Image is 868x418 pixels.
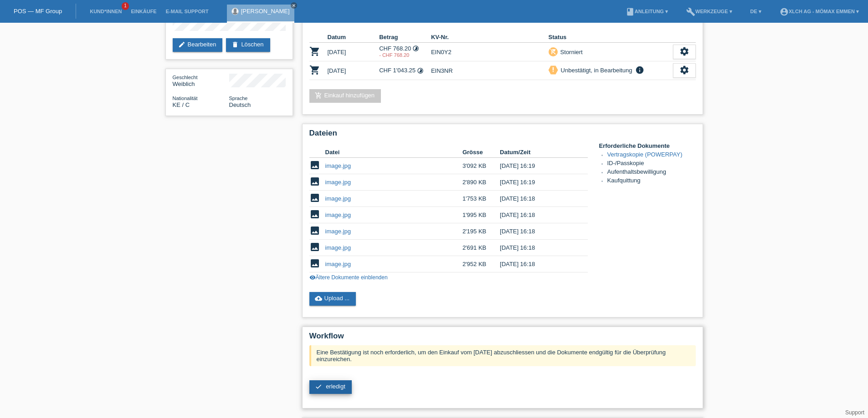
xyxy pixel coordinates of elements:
span: erledigt [326,383,345,390]
i: image [309,176,320,187]
td: [DATE] [328,43,380,61]
i: settings [679,65,689,75]
td: [DATE] 16:19 [500,174,575,191]
i: POSP00019201 [309,46,320,57]
a: image.jpg [325,261,351,267]
td: 1'995 KB [462,207,500,223]
td: 1'753 KB [462,191,500,207]
i: remove_shopping_cart [550,48,556,55]
span: Sprache [229,96,248,101]
i: image [309,160,320,171]
div: Unbestätigt, in Bearbeitung [558,65,632,75]
a: close [291,2,297,9]
i: info [634,65,645,75]
i: account_circle [780,7,789,16]
i: build [686,7,695,16]
i: 12 Raten [417,67,424,74]
i: image [309,225,320,236]
a: POS — MF Group [14,8,62,15]
i: edit [178,41,185,48]
td: EIN0Y2 [431,43,549,61]
i: POSP00026557 [309,65,320,76]
td: [DATE] 16:18 [500,223,575,240]
li: ID-/Passkopie [607,160,696,168]
td: 3'092 KB [462,158,500,174]
a: E-Mail Support [161,9,213,14]
span: 1 [122,2,129,10]
i: image [309,258,320,269]
a: deleteLöschen [226,38,270,52]
i: image [309,192,320,203]
a: Kund*innen [85,9,126,14]
span: Deutsch [229,101,251,108]
a: Vertragskopie (POWERPAY) [607,151,683,158]
span: Nationalität [173,96,198,101]
h2: Dateien [309,129,696,142]
td: CHF 1'043.25 [379,61,431,80]
span: Geschlecht [173,75,198,80]
td: [DATE] 16:18 [500,256,575,272]
th: Datum [328,32,380,43]
a: image.jpg [325,195,351,202]
td: [DATE] 16:18 [500,191,575,207]
li: Aufenthaltsbewilligung [607,168,696,177]
a: [PERSON_NAME] [241,8,290,15]
i: check [315,383,322,390]
a: buildWerkzeuge ▾ [682,9,737,14]
h4: Erforderliche Dokumente [599,142,696,149]
th: Status [549,32,673,43]
i: add_shopping_cart [315,92,322,99]
li: Kaufquittung [607,177,696,186]
a: image.jpg [325,244,351,251]
i: close [292,3,296,8]
i: visibility [309,274,316,281]
a: check erledigt [309,380,352,394]
th: Datei [325,147,462,158]
td: 2'195 KB [462,223,500,240]
i: book [626,7,635,16]
td: 2'691 KB [462,240,500,256]
a: editBearbeiten [173,38,223,52]
i: delete [231,41,239,48]
th: Datum/Zeit [500,147,575,158]
a: DE ▾ [746,9,766,14]
td: EIN3NR [431,61,549,80]
a: visibilityÄltere Dokumente einblenden [309,274,388,281]
i: cloud_upload [315,295,322,302]
i: priority_high [550,66,556,73]
td: 2'890 KB [462,174,500,191]
a: cloud_uploadUpload ... [309,292,356,306]
td: 2'952 KB [462,256,500,272]
a: image.jpg [325,212,351,218]
h2: Workflow [309,332,696,345]
a: account_circleXLCH AG - Mömax Emmen ▾ [775,9,863,14]
td: [DATE] 16:18 [500,240,575,256]
a: image.jpg [325,228,351,235]
div: Storniert [558,47,583,57]
div: 24.03.2025 / KUNDE HAT ALLES BAR BEZAHLT ANDER KV [379,52,431,58]
th: Grösse [462,147,500,158]
div: Eine Bestätigung ist noch erforderlich, um den Einkauf vom [DATE] abzuschliessen und die Dokument... [309,345,696,366]
a: Support [845,409,864,416]
th: Betrag [379,32,431,43]
i: 12 Raten [412,45,419,52]
a: image.jpg [325,162,351,169]
a: add_shopping_cartEinkauf hinzufügen [309,89,381,103]
span: Kenia / C / 27.08.2004 [173,101,190,108]
th: KV-Nr. [431,32,549,43]
td: [DATE] [328,61,380,80]
td: [DATE] 16:18 [500,207,575,223]
a: bookAnleitung ▾ [621,9,673,14]
i: image [309,209,320,220]
i: settings [679,46,689,56]
a: Einkäufe [126,9,161,14]
i: image [309,242,320,252]
div: Weiblich [173,74,229,87]
a: image.jpg [325,179,351,186]
td: [DATE] 16:19 [500,158,575,174]
td: CHF 768.20 [379,43,431,61]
